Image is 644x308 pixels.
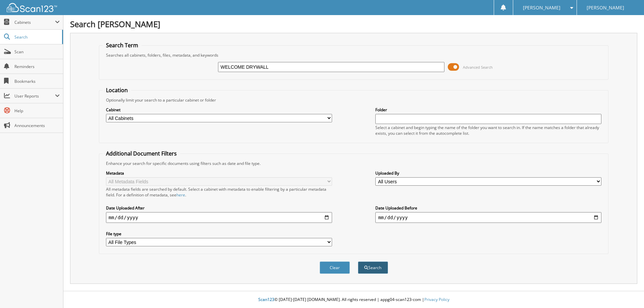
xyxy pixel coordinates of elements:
[103,52,605,58] div: Searches all cabinets, folders, files, metadata, and keywords
[103,97,605,103] div: Optionally limit your search to a particular cabinet or folder
[103,161,605,166] div: Enhance your search for specific documents using filters such as date and file type.
[463,65,493,70] span: Advanced Search
[14,19,55,25] span: Cabinets
[14,123,60,128] span: Announcements
[375,212,601,223] input: end
[176,192,185,198] a: here
[375,205,601,211] label: Date Uploaded Before
[14,34,59,40] span: Search
[424,297,449,302] a: Privacy Policy
[106,205,332,211] label: Date Uploaded After
[106,186,332,198] div: All metadata fields are searched by default. Select a cabinet with metadata to enable filtering b...
[14,49,60,55] span: Scan
[106,212,332,223] input: start
[106,107,332,113] label: Cabinet
[63,292,644,308] div: © [DATE]-[DATE] [DOMAIN_NAME]. All rights reserved | appg04-scan123-com |
[320,261,350,274] button: Clear
[375,107,601,113] label: Folder
[258,297,274,302] span: Scan123
[358,261,388,274] button: Search
[14,108,60,114] span: Help
[70,18,637,29] h1: Search [PERSON_NAME]
[610,276,644,308] iframe: Chat Widget
[375,125,601,136] div: Select a cabinet and begin typing the name of the folder you want to search in. If the name match...
[106,170,332,176] label: Metadata
[375,170,601,176] label: Uploaded By
[523,6,560,10] span: [PERSON_NAME]
[7,3,57,12] img: scan123-logo-white.svg
[103,86,131,94] legend: Location
[14,78,60,84] span: Bookmarks
[14,93,55,99] span: User Reports
[14,64,60,69] span: Reminders
[106,231,332,237] label: File type
[587,6,624,10] span: [PERSON_NAME]
[103,150,180,157] legend: Additional Document Filters
[103,42,142,49] legend: Search Term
